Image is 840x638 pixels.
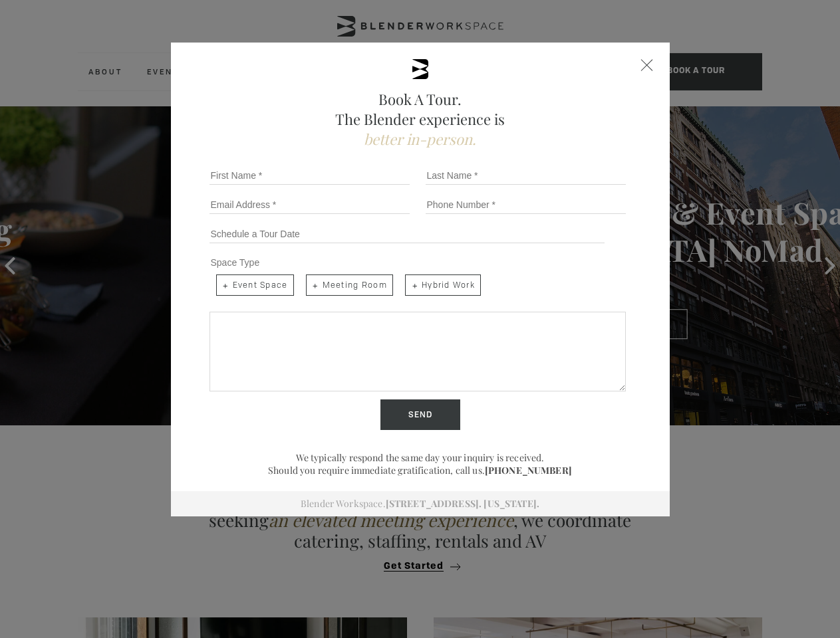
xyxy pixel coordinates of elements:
span: Space Type [211,257,260,268]
p: We typically respond the same day your inquiry is received. [204,451,636,464]
input: Email Address * [210,195,410,214]
span: Meeting Room [306,274,393,296]
a: [PHONE_NUMBER] [485,464,572,477]
span: better in-person. [364,129,476,149]
input: First Name * [210,166,410,185]
input: Phone Number * [426,195,626,214]
span: Event Space [216,274,294,296]
input: Schedule a Tour Date [210,225,605,243]
a: [STREET_ADDRESS]. [US_STATE]. [386,497,539,510]
div: Close form [641,59,653,71]
input: Last Name * [426,166,626,185]
p: Should you require immediate gratification, call us. [204,464,636,477]
span: Hybrid Work [405,274,481,296]
h2: Book A Tour. The Blender experience is [204,89,636,149]
div: Blender Workspace. [171,491,670,516]
input: Send [380,399,460,430]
